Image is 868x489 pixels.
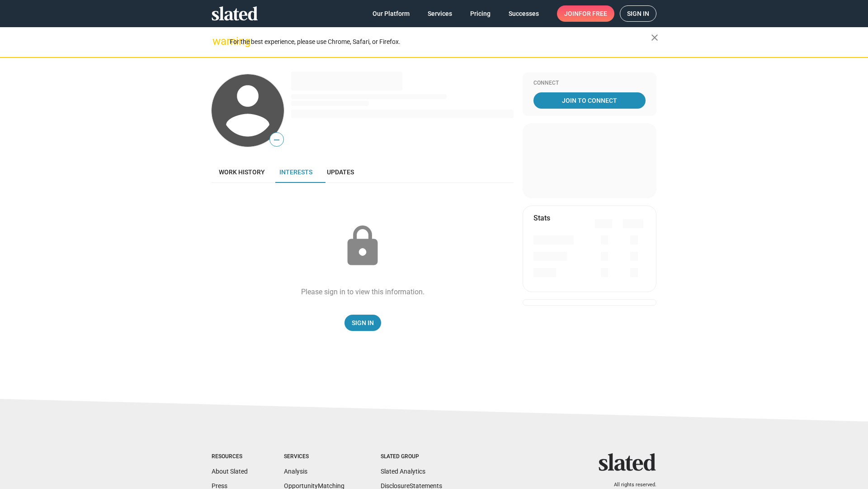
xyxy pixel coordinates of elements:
[284,468,307,475] a: Analysis
[579,5,607,22] span: for free
[420,5,459,22] a: Services
[270,134,283,146] span: —
[212,36,223,47] mat-icon: warning
[381,453,442,460] div: Slated Group
[212,453,248,460] div: Resources
[212,161,272,183] a: Work history
[352,315,374,331] span: Sign In
[509,5,539,22] span: Successes
[272,161,320,183] a: Interests
[373,5,410,22] span: Our Platform
[327,168,354,176] span: Updates
[564,5,607,22] span: Join
[627,6,649,21] span: Sign in
[230,36,651,48] div: For the best experience, please use Chrome, Safari, or Firefox.
[649,32,660,43] mat-icon: close
[533,80,646,87] div: Connect
[365,5,417,22] a: Our Platform
[428,5,452,22] span: Services
[320,161,361,183] a: Updates
[535,92,644,109] span: Join To Connect
[340,224,385,269] mat-icon: lock
[381,468,425,475] a: Slated Analytics
[463,5,498,22] a: Pricing
[557,5,614,22] a: Joinfor free
[279,168,312,176] span: Interests
[301,287,425,297] div: Please sign in to view this information.
[470,5,491,22] span: Pricing
[284,453,344,460] div: Services
[344,315,381,331] a: Sign In
[533,213,550,223] mat-card-title: Stats
[501,5,546,22] a: Successes
[212,468,248,475] a: About Slated
[533,92,646,109] a: Join To Connect
[620,5,656,22] a: Sign in
[219,168,265,176] span: Work history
